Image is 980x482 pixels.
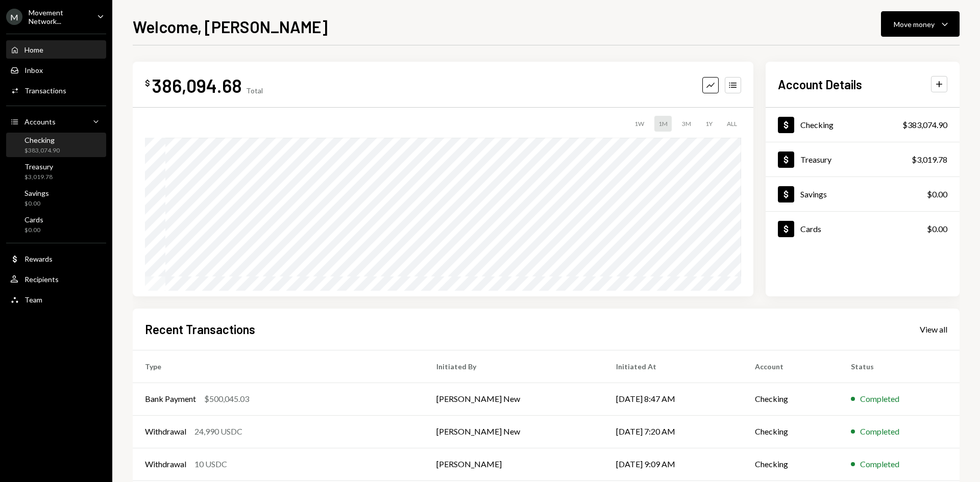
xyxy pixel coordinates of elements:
[145,321,255,338] h2: Recent Transactions
[24,275,59,284] div: Recipients
[24,173,53,182] div: $3,019.78
[24,117,56,126] div: Accounts
[6,159,106,184] a: Treasury$3,019.78
[6,186,106,210] a: Savings$0.00
[743,415,839,448] td: Checking
[778,76,862,93] h2: Account Details
[800,189,827,199] div: Savings
[860,425,899,438] div: Completed
[194,425,242,438] div: 24,990 USDC
[743,350,839,383] th: Account
[766,212,960,246] a: Cards$0.00
[6,212,106,237] a: Cards$0.00
[604,448,743,480] td: [DATE] 9:09 AM
[6,133,106,157] a: Checking$383,074.90
[894,19,935,30] div: Move money
[912,154,947,166] div: $3,019.78
[902,119,947,131] div: $383,074.90
[927,223,947,235] div: $0.00
[6,249,106,268] a: Rewards
[6,81,106,99] a: Transactions
[194,458,227,470] div: 10 USDC
[654,116,672,132] div: 1M
[24,146,60,155] div: $383,074.90
[145,78,150,88] div: $
[145,393,196,405] div: Bank Payment
[424,415,604,448] td: [PERSON_NAME] New
[424,383,604,415] td: [PERSON_NAME] New
[145,458,186,470] div: Withdrawal
[678,116,695,132] div: 3M
[6,40,106,59] a: Home
[604,350,743,383] th: Initiated At
[766,142,960,176] a: Treasury$3,019.78
[604,415,743,448] td: [DATE] 7:20 AM
[145,425,186,438] div: Withdrawal
[24,66,43,74] div: Inbox
[24,215,43,224] div: Cards
[860,458,899,470] div: Completed
[24,189,49,197] div: Savings
[6,290,106,309] a: Team
[6,61,106,79] a: Inbox
[24,255,53,263] div: Rewards
[630,116,648,132] div: 1W
[766,108,960,142] a: Checking$383,074.90
[204,393,249,405] div: $500,045.03
[860,393,899,405] div: Completed
[246,86,263,95] div: Total
[743,383,839,415] td: Checking
[6,270,106,288] a: Recipients
[800,224,821,234] div: Cards
[701,116,717,132] div: 1Y
[24,162,53,171] div: Treasury
[881,11,960,37] button: Move money
[24,199,49,208] div: $0.00
[766,177,960,211] a: Savings$0.00
[133,16,328,37] h1: Welcome, [PERSON_NAME]
[24,295,42,304] div: Team
[424,350,604,383] th: Initiated By
[24,226,43,235] div: $0.00
[152,74,242,97] div: 386,094.68
[604,383,743,415] td: [DATE] 8:47 AM
[24,45,43,54] div: Home
[800,155,831,164] div: Treasury
[24,136,60,144] div: Checking
[424,448,604,480] td: [PERSON_NAME]
[24,86,66,95] div: Transactions
[800,120,834,130] div: Checking
[839,350,960,383] th: Status
[29,8,89,26] div: Movement Network...
[6,9,22,25] div: M
[723,116,741,132] div: ALL
[133,350,424,383] th: Type
[927,188,947,200] div: $0.00
[743,448,839,480] td: Checking
[920,324,947,335] div: View all
[6,112,106,131] a: Accounts
[920,323,947,335] a: View all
